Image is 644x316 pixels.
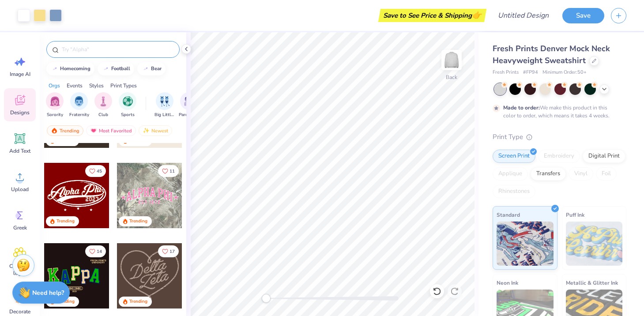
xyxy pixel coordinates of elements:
[9,308,30,315] span: Decorate
[46,92,64,118] button: filter button
[67,82,83,90] div: Events
[123,96,133,106] img: Sports Image
[531,167,566,181] div: Transfers
[69,92,89,118] div: filter for Fraternity
[583,150,625,163] div: Digital Print
[139,125,172,136] div: Newest
[98,62,134,75] button: football
[151,66,162,71] div: bear
[85,245,106,257] button: Like
[46,92,64,118] div: filter for Sorority
[179,112,199,118] span: Parent's Weekend
[179,92,199,118] button: filter button
[566,222,623,266] img: Puff Ink
[497,278,518,287] span: Neon Ink
[85,165,106,177] button: Like
[69,92,89,118] button: filter button
[493,150,535,163] div: Screen Print
[380,9,484,22] div: Save to See Price & Shipping
[121,112,135,118] span: Sports
[523,69,538,76] span: # FP94
[179,92,199,118] div: filter for Parent's Weekend
[503,104,612,120] div: We make this product in this color to order, which means it takes 4 weeks.
[60,66,90,71] div: homecoming
[5,263,34,277] span: Clipart & logos
[46,62,94,75] button: homecoming
[160,96,169,106] img: Big Little Reveal Image
[89,82,104,90] div: Styles
[9,147,30,154] span: Add Text
[47,125,83,136] div: Trending
[10,71,30,78] span: Image AI
[11,186,29,193] span: Upload
[69,112,89,118] span: Fraternity
[443,51,460,69] img: Back
[61,45,174,54] input: Try "Alpha"
[98,112,108,118] span: Club
[184,96,194,106] img: Parent's Weekend Image
[97,169,102,173] span: 45
[158,245,179,257] button: Like
[503,104,540,111] strong: Made to order:
[538,150,580,163] div: Embroidery
[74,96,84,106] img: Fraternity Image
[497,222,554,266] img: Standard
[596,167,617,181] div: Foil
[143,128,150,134] img: newest.gif
[569,167,593,181] div: Vinyl
[51,66,58,71] img: trend_line.gif
[142,66,149,71] img: trend_line.gif
[13,224,27,231] span: Greek
[129,218,147,225] div: Trending
[137,62,166,75] button: bear
[47,112,63,118] span: Sorority
[493,132,626,142] div: Print Type
[94,92,112,118] div: filter for Club
[119,92,136,118] div: filter for Sports
[90,128,97,134] img: most_fav.gif
[110,82,137,90] div: Print Types
[493,43,610,66] span: Fresh Prints Denver Mock Neck Heavyweight Sweatshirt
[51,128,58,134] img: trending.gif
[154,92,175,118] button: filter button
[86,125,136,136] div: Most Favorited
[129,298,147,305] div: Trending
[119,92,136,118] button: filter button
[169,249,175,254] span: 17
[158,165,179,177] button: Like
[446,73,457,81] div: Back
[262,294,271,303] div: Accessibility label
[111,66,130,71] div: football
[472,10,482,20] span: 👉
[32,289,64,297] strong: Need help?
[542,69,587,76] span: Minimum Order: 50 +
[493,185,535,198] div: Rhinestones
[94,92,112,118] button: filter button
[169,169,175,173] span: 11
[154,112,175,118] span: Big Little Reveal
[491,7,556,24] input: Untitled Design
[566,210,584,219] span: Puff Ink
[562,8,604,23] button: Save
[566,278,618,287] span: Metallic & Glitter Ink
[97,249,102,254] span: 14
[56,218,75,225] div: Trending
[102,66,109,71] img: trend_line.gif
[50,96,60,106] img: Sorority Image
[10,109,30,116] span: Designs
[493,69,519,76] span: Fresh Prints
[98,96,108,106] img: Club Image
[49,82,60,90] div: Orgs
[493,167,528,181] div: Applique
[154,92,175,118] div: filter for Big Little Reveal
[497,210,520,219] span: Standard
